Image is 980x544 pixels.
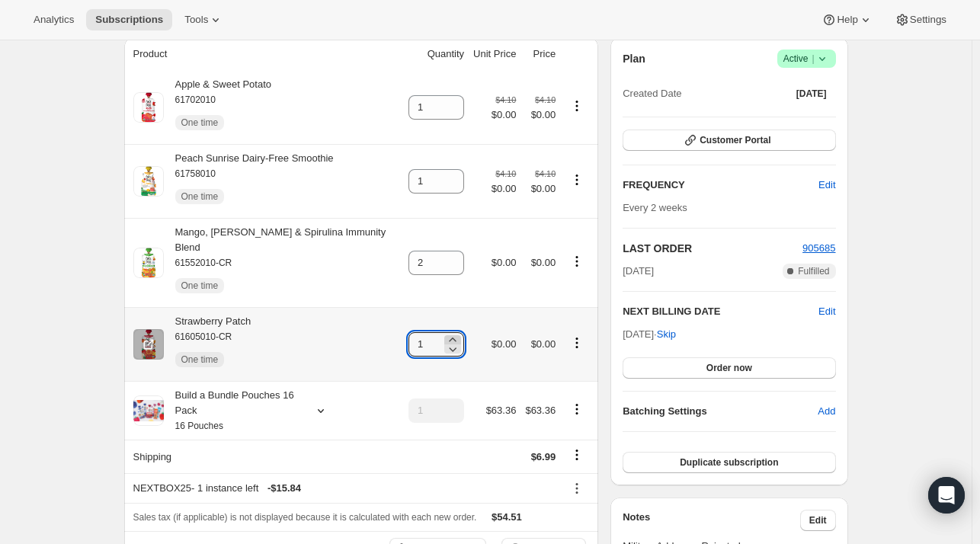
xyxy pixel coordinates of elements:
small: 61605010-CR [175,331,232,342]
span: - $15.84 [267,481,301,496]
span: Order now [706,362,752,374]
span: One time [181,280,219,292]
button: Product actions [565,401,589,418]
button: Shipping actions [565,446,589,463]
span: One time [181,190,219,203]
div: NEXTBOX25 - 1 instance left [133,481,556,496]
th: Price [520,37,560,71]
button: Skip [648,322,685,347]
span: $0.00 [531,257,556,268]
span: Created Date [623,86,681,101]
button: Duplicate subscription [623,452,835,473]
th: Quantity [404,37,469,71]
span: $0.00 [492,338,517,350]
img: product img [133,329,164,360]
div: Mango, [PERSON_NAME] & Spirulina Immunity Blend [164,225,400,301]
span: One time [181,117,219,129]
div: Build a Bundle Pouches 16 Pack [164,388,301,434]
button: Tools [175,9,232,30]
span: $6.99 [531,451,556,462]
th: Product [124,37,405,71]
div: Apple & Sweet Potato [164,77,271,138]
span: Tools [184,14,208,26]
button: 905685 [802,241,835,256]
span: Fulfilled [798,265,829,277]
span: One time [181,354,219,366]
span: Active [783,51,830,66]
span: Every 2 weeks [623,202,687,213]
span: Add [818,404,835,419]
span: $0.00 [492,107,517,123]
small: 61758010 [175,168,216,179]
span: $54.51 [492,511,522,523]
button: [DATE] [787,83,836,104]
a: 905685 [802,242,835,254]
span: $0.00 [525,107,556,123]
button: Edit [818,304,835,319]
h2: Plan [623,51,645,66]
button: Edit [809,173,844,197]
span: Analytics [34,14,74,26]
button: Help [812,9,882,30]
span: $0.00 [492,257,517,268]
span: Settings [910,14,946,26]
span: | [812,53,814,65]
button: Product actions [565,171,589,188]
h2: LAST ORDER [623,241,802,256]
img: product img [133,166,164,197]
h6: Batching Settings [623,404,818,419]
span: Help [837,14,857,26]
span: Edit [809,514,827,526]
span: Edit [818,178,835,193]
h3: Notes [623,510,800,531]
span: Duplicate subscription [680,456,778,469]
h2: FREQUENCY [623,178,818,193]
span: $63.36 [525,405,556,416]
span: $0.00 [531,338,556,350]
button: Product actions [565,253,589,270]
img: product img [133,248,164,278]
span: Skip [657,327,676,342]
button: Customer Portal [623,130,835,151]
div: Peach Sunrise Dairy-Free Smoothie [164,151,334,212]
div: Strawberry Patch [164,314,251,375]
h2: NEXT BILLING DATE [623,304,818,319]
span: [DATE] · [623,328,676,340]
button: Analytics [24,9,83,30]
button: Order now [623,357,835,379]
span: [DATE] [796,88,827,100]
span: Sales tax (if applicable) is not displayed because it is calculated with each new order. [133,512,477,523]
small: $4.10 [535,169,556,178]
small: 61702010 [175,94,216,105]
span: $63.36 [486,405,517,416]
span: [DATE] [623,264,654,279]
span: $0.00 [492,181,517,197]
button: Settings [886,9,956,30]
button: Edit [800,510,836,531]
small: $4.10 [495,95,516,104]
small: $4.10 [535,95,556,104]
span: $0.00 [525,181,556,197]
th: Unit Price [469,37,520,71]
button: Product actions [565,334,589,351]
th: Shipping [124,440,405,473]
small: $4.10 [495,169,516,178]
small: 61552010-CR [175,258,232,268]
img: product img [133,92,164,123]
span: Subscriptions [95,14,163,26]
button: Product actions [565,98,589,114]
small: 16 Pouches [175,421,223,431]
button: Add [809,399,844,424]
span: Customer Portal [700,134,770,146]
div: Open Intercom Messenger [928,477,965,514]
button: Subscriptions [86,9,172,30]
